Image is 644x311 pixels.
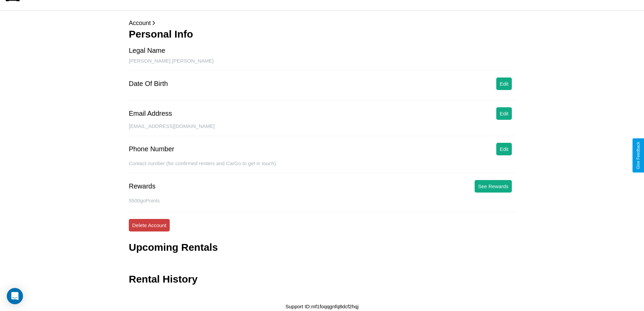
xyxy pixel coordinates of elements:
[129,47,165,54] div: Legal Name
[129,80,168,88] div: Date Of Birth
[129,196,515,205] p: 5500 goPoints
[129,18,515,28] p: Account
[129,160,515,173] div: Contact number (for confirmed renters and CarGo to get in touch).
[129,242,218,253] h3: Upcoming Rentals
[129,219,170,231] button: Delete Account
[129,110,172,117] div: Email Address
[496,143,512,155] button: Edit
[129,58,515,71] div: [PERSON_NAME] [PERSON_NAME]
[475,180,512,193] button: See Rewards
[129,145,174,153] div: Phone Number
[286,302,359,311] p: Support ID: mf1foqqgnfq8dcf2hqj
[7,288,23,304] div: Open Intercom Messenger
[636,142,641,169] div: Give Feedback
[129,273,197,285] h3: Rental History
[129,123,515,136] div: [EMAIL_ADDRESS][DOMAIN_NAME]
[129,182,156,190] div: Rewards
[496,77,512,90] button: Edit
[496,107,512,120] button: Edit
[129,28,515,40] h3: Personal Info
